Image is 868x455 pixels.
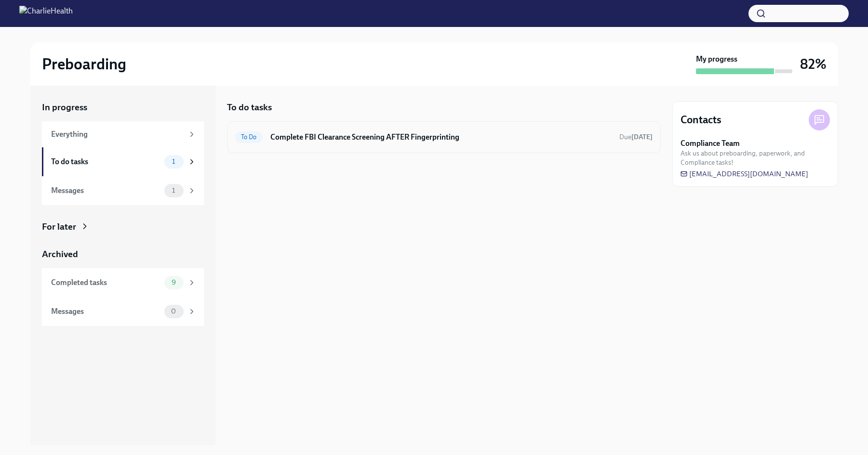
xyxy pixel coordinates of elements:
a: Messages0 [42,297,204,326]
div: Messages [51,185,160,196]
a: Everything [42,121,204,147]
a: For later [42,221,204,233]
span: October 9th, 2025 09:00 [619,132,653,142]
h2: Preboarding [42,54,126,74]
img: CharlieHealth [19,6,73,21]
h4: Contacts [681,113,721,127]
span: Ask us about preboarding, paperwork, and Compliance tasks! [681,149,830,167]
span: 1 [166,158,181,165]
div: Everything [51,129,184,140]
a: Archived [42,248,204,260]
a: Messages1 [42,176,204,205]
strong: [DATE] [631,133,653,141]
span: To Do [235,133,263,141]
span: Due [619,133,653,141]
div: To do tasks [51,156,160,167]
div: Completed tasks [51,277,160,288]
a: To DoComplete FBI Clearance Screening AFTER FingerprintingDue[DATE] [235,130,653,145]
h6: Complete FBI Clearance Screening AFTER Fingerprinting [270,132,612,143]
span: 9 [166,279,182,286]
a: In progress [42,101,204,114]
div: Messages [51,306,160,317]
h3: 82% [800,55,827,73]
div: For later [42,221,76,233]
span: 1 [166,187,181,194]
span: 0 [165,308,182,315]
a: To do tasks1 [42,147,204,176]
a: Completed tasks9 [42,268,204,297]
strong: Compliance Team [681,138,740,149]
a: [EMAIL_ADDRESS][DOMAIN_NAME] [681,169,808,179]
strong: My progress [696,54,737,65]
h5: To do tasks [227,101,272,114]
